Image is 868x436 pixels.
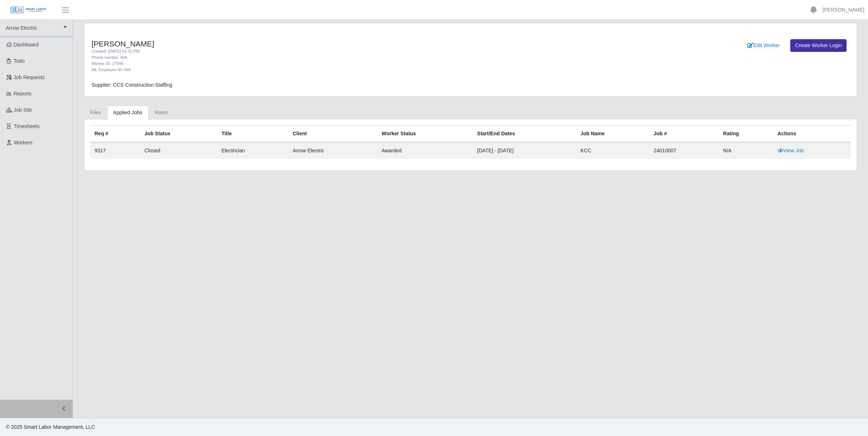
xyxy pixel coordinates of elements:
th: Job Name [576,126,649,143]
td: KCC [576,142,649,159]
span: Timesheets [14,123,40,129]
th: Rating [719,126,773,143]
th: Worker Status [377,126,473,143]
th: Title [217,126,288,143]
a: Applied Jobs [107,106,149,120]
div: Created: [DATE] 01:31 PM [92,48,529,54]
th: Actions [773,126,851,143]
td: Closed [140,142,217,159]
span: Workers [14,140,33,145]
th: Job Status [140,126,217,143]
div: Alt. Employee ID: N/A [92,67,529,73]
th: Req # [90,126,140,143]
td: 9317 [90,142,140,159]
span: Todo [14,58,25,64]
td: Electrician [217,142,288,159]
a: View Job [778,148,804,153]
a: [PERSON_NAME] [823,6,864,14]
span: Job Requests [14,74,45,80]
a: Create Worker Login [790,39,847,52]
td: 24010007 [649,142,719,159]
span: Supplier: CCS Construction Staffing [92,82,172,88]
th: Job # [649,126,719,143]
a: Files [84,106,107,120]
span: job site [14,107,32,113]
th: Start/End Dates [473,126,576,143]
td: Arrow Electric [288,142,377,159]
span: © 2025 Smart Labor Management, LLC [6,424,95,430]
td: awarded [377,142,473,159]
img: SLM Logo [10,6,46,14]
a: Rates [149,106,174,120]
a: Edit Worker [743,39,784,52]
td: N/A [719,142,773,159]
td: [DATE] - [DATE] [473,142,576,159]
span: Dashboard [14,42,39,48]
span: Reports [14,91,32,96]
div: Phone number: N/A [92,54,529,61]
h4: [PERSON_NAME] [92,39,529,48]
th: Client [288,126,377,143]
div: Worker ID: 17040 [92,61,529,67]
